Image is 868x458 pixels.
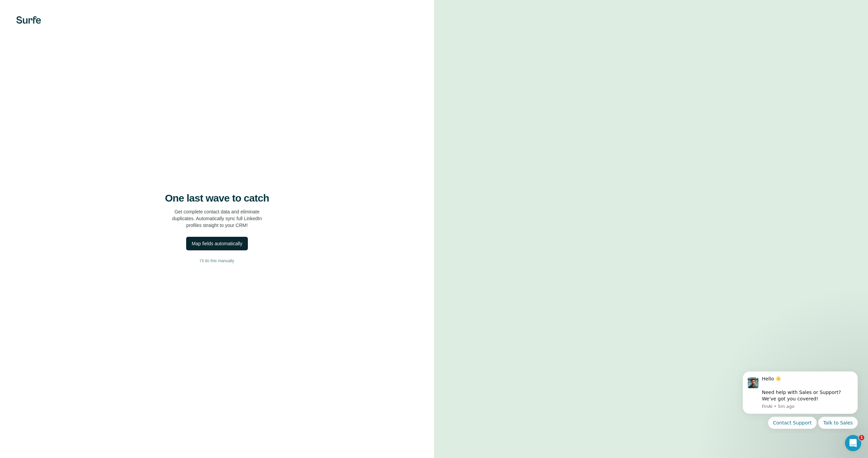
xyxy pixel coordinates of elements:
[845,435,861,451] iframe: Intercom live chat
[16,16,41,24] img: Surfe's logo
[859,435,864,440] span: 1
[186,237,248,250] button: Map fields automatically
[165,192,269,204] h4: One last wave to catch
[14,256,420,266] button: I’ll do this manually
[192,240,242,247] div: Map fields automatically
[200,258,234,264] span: I’ll do this manually
[732,365,868,433] iframe: Intercom notifications message
[172,208,262,229] p: Get complete contact data and eliminate duplicates. Automatically sync full LinkedIn profiles str...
